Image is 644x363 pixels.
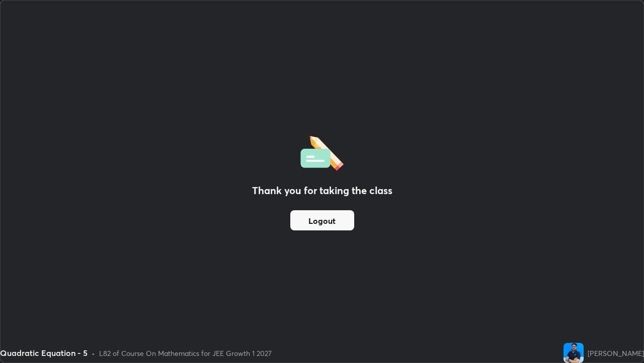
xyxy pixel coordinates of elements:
h2: Thank you for taking the class [252,183,392,198]
div: [PERSON_NAME] [588,348,644,358]
div: • [92,348,95,358]
img: offlineFeedback.1438e8b3.svg [300,133,344,171]
button: Logout [290,210,354,230]
img: ab24a058a92a4a82a9f905d27f7b9411.jpg [563,343,584,363]
div: L82 of Course On Mathematics for JEE Growth 1 2027 [99,348,272,358]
